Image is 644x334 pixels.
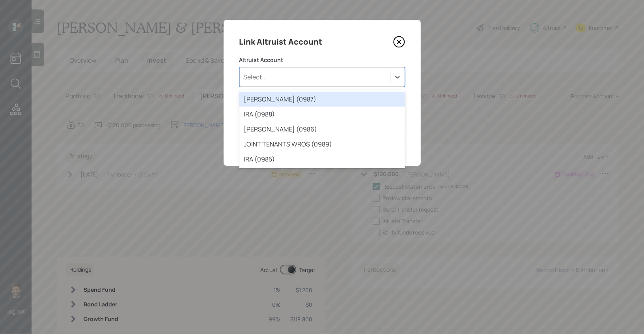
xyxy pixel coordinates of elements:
[239,122,405,137] div: [PERSON_NAME] (0986)
[239,36,323,48] h4: Link Altruist Account
[239,137,405,152] div: JOINT TENANTS WROS (0989)
[244,73,267,81] div: Select...
[239,92,405,107] div: [PERSON_NAME] (0987)
[239,107,405,122] div: IRA (0988)
[239,56,405,64] label: Altruist Account
[239,152,405,167] div: IRA (0985)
